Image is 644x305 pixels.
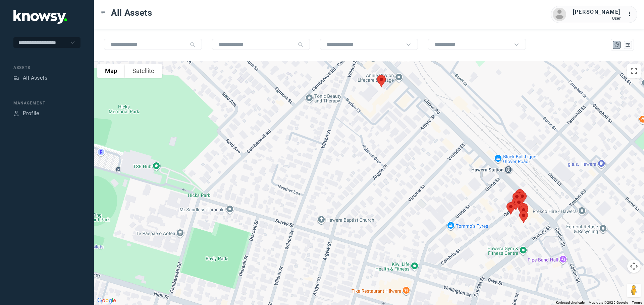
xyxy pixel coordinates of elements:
div: : [627,10,635,18]
div: Profile [13,110,19,117]
div: List [625,42,631,48]
button: Keyboard shortcuts [556,300,585,305]
img: avatar.png [553,8,566,21]
button: Toggle fullscreen view [627,64,641,78]
div: All Assets [23,74,47,82]
button: Show satellite imagery [125,64,162,78]
div: Management [13,100,80,106]
span: All Assets [111,7,152,19]
span: Map data ©2025 Google [589,301,628,304]
a: ProfileProfile [13,109,39,118]
div: Profile [23,109,39,118]
a: Open this area in Google Maps (opens a new window) [96,296,118,305]
a: Terms (opens in new tab) [632,301,642,304]
div: Assets [13,75,19,81]
div: Search [190,42,195,47]
a: AssetsAll Assets [13,74,47,82]
div: Search [298,42,303,47]
div: Toggle Menu [101,10,106,15]
button: Drag Pegman onto the map to open Street View [627,284,641,297]
div: User [573,16,621,21]
div: Map [614,42,620,48]
div: : [627,10,635,19]
tspan: ... [628,11,634,16]
div: [PERSON_NAME] [573,8,621,16]
img: Application Logo [13,10,67,24]
img: Google [96,296,118,305]
button: Show street map [97,64,125,78]
div: Assets [13,65,80,71]
button: Map camera controls [627,259,641,273]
